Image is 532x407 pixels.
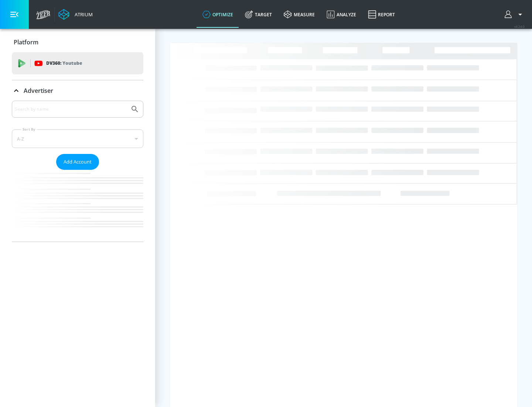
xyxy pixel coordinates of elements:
[278,1,321,28] a: measure
[56,154,99,170] button: Add Account
[62,59,82,67] p: Youtube
[24,87,53,95] p: Advertiser
[72,11,93,18] div: Atrium
[12,101,143,242] div: Advertiser
[12,129,143,148] div: A-Z
[514,24,525,28] span: v 4.24.0
[362,1,401,28] a: Report
[12,170,143,242] nav: list of Advertiser
[12,52,143,74] div: DV360: Youtube
[15,104,127,114] input: Search by name
[58,9,93,20] a: Atrium
[21,127,37,132] label: Sort By
[12,32,143,53] div: Platform
[64,158,92,166] span: Add Account
[321,1,362,28] a: Analyze
[12,80,143,101] div: Advertiser
[14,38,38,46] p: Platform
[239,1,278,28] a: Target
[197,1,239,28] a: optimize
[46,59,82,67] p: DV360:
